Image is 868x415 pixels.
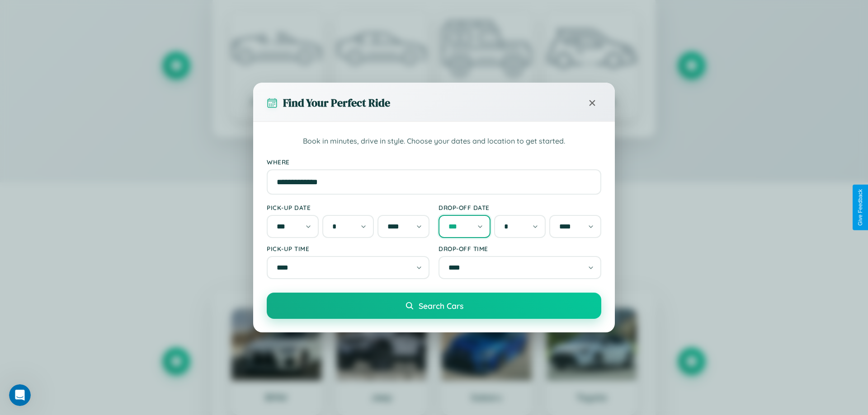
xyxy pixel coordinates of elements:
[267,204,429,211] label: Pick-up Date
[439,245,601,252] label: Drop-off Time
[283,95,390,110] h3: Find Your Perfect Ride
[419,301,463,311] span: Search Cars
[439,204,601,211] label: Drop-off Date
[267,135,601,147] p: Book in minutes, drive in style. Choose your dates and location to get started.
[267,158,601,166] label: Where
[267,245,429,252] label: Pick-up Time
[267,293,601,319] button: Search Cars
